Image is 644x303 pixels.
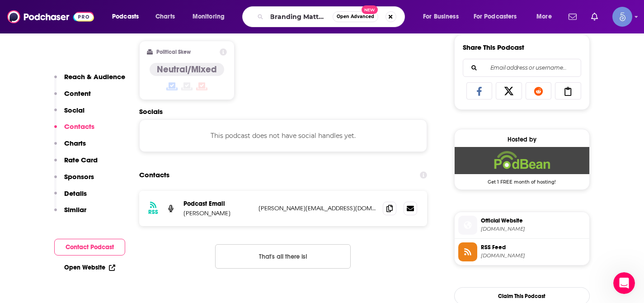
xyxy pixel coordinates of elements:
p: Contacts [64,122,94,131]
p: Details [64,189,87,198]
button: Reach & Audience [54,72,125,89]
span: For Podcasters [474,10,517,23]
span: Logged in as Spiral5-G1 [612,7,632,27]
span: Monitoring [193,10,225,23]
a: Copy Link [555,82,581,99]
p: Reach & Audience [64,72,125,81]
input: Search podcasts, credits, & more... [267,9,333,24]
p: Social [64,106,85,114]
a: Show notifications dropdown [565,9,580,24]
button: Content [54,89,91,106]
span: More [536,10,552,23]
a: RSS Feed[DOMAIN_NAME] [458,242,586,261]
a: Podbean Deal: Get 1 FREE month of hosting! [455,147,589,184]
p: [PERSON_NAME][EMAIL_ADDRESS][DOMAIN_NAME] [259,204,376,212]
button: open menu [106,9,150,24]
span: Get 1 FREE month of hosting! [455,174,589,185]
p: Content [64,89,91,98]
button: open menu [468,9,530,24]
p: Similar [64,205,86,214]
div: Search followers [463,59,581,77]
h2: Socials [139,107,428,116]
button: Contact Podcast [54,239,125,256]
p: Rate Card [64,156,98,164]
h3: RSS [148,208,158,216]
a: Open Website [64,264,115,271]
button: open menu [186,9,236,24]
input: Email address or username... [470,59,573,76]
span: For Business [423,10,459,23]
h4: Neutral/Mixed [157,64,217,75]
iframe: Intercom live chat [613,272,635,294]
img: Podbean Deal: Get 1 FREE month of hosting! [455,147,589,174]
span: Charts [155,10,175,23]
button: Contacts [54,122,94,139]
div: Hosted by [455,136,589,143]
p: Podcast Email [183,200,251,208]
button: Open AdvancedNew [333,11,378,22]
a: Share on X/Twitter [496,82,522,99]
h3: Share This Podcast [463,43,524,52]
a: Share on Reddit [526,82,552,99]
button: Show profile menu [612,7,632,27]
button: open menu [530,9,563,24]
button: Details [54,189,87,206]
button: Social [54,106,85,123]
div: This podcast does not have social handles yet. [139,119,428,152]
span: RSS Feed [481,243,586,251]
p: Charts [64,139,86,147]
a: Official Website[DOMAIN_NAME] [458,216,586,235]
span: feed.podbean.com [481,252,586,259]
button: Sponsors [54,172,94,189]
h2: Political Skew [156,49,191,55]
p: [PERSON_NAME] [183,209,251,217]
button: Similar [54,205,86,222]
a: Share on Facebook [466,82,493,99]
span: roadtolivingwhole.podbean.com [481,226,586,232]
img: Podchaser - Follow, Share and Rate Podcasts [7,8,94,25]
a: Charts [150,9,180,24]
span: Open Advanced [337,14,374,19]
button: open menu [417,9,470,24]
a: Show notifications dropdown [588,9,602,24]
button: Rate Card [54,156,98,172]
h2: Contacts [139,166,169,184]
span: New [362,5,378,14]
p: Sponsors [64,172,94,181]
button: Charts [54,139,86,156]
img: User Profile [612,7,632,27]
span: Official Website [481,217,586,225]
button: Nothing here. [215,244,351,269]
div: Search podcasts, credits, & more... [251,6,414,27]
span: Podcasts [112,10,139,23]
